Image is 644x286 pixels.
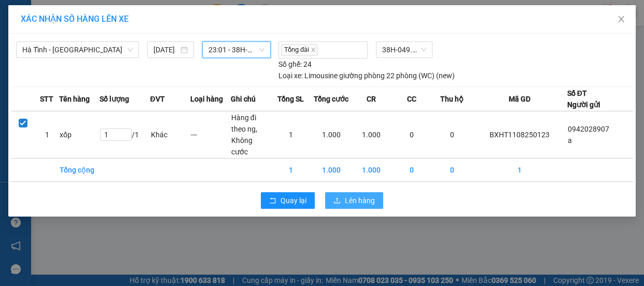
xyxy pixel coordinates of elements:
[59,111,100,158] td: xốp
[153,44,178,55] input: 11/08/2025
[22,42,133,58] span: Hà Tĩnh - Hà Nội
[59,158,100,181] td: Tổng cộng
[472,111,567,158] td: BXHT1108250123
[472,158,567,181] td: 1
[391,111,432,158] td: 0
[100,111,150,158] td: / 1
[21,14,129,24] span: XÁC NHẬN SỐ HÀNG LÊN XE
[150,111,191,158] td: Khác
[352,111,392,158] td: 1.000
[432,158,472,181] td: 0
[407,93,416,105] span: CC
[567,88,600,110] div: Số ĐT Người gửi
[391,158,432,181] td: 0
[231,93,256,105] span: Ghi chú
[568,125,609,133] span: 0942028907
[568,136,572,145] span: a
[508,93,530,105] span: Mã GD
[278,59,302,70] span: Số ghế:
[367,93,376,105] span: CR
[311,47,316,52] span: close
[35,111,60,158] td: 1
[278,70,303,81] span: Loại xe:
[40,93,53,105] span: STT
[123,135,129,141] span: down
[190,111,231,158] td: ---
[100,93,129,105] span: Số lượng
[278,70,455,81] div: Limousine giường phòng 22 phòng (WC) (new)
[281,195,306,206] span: Quay lại
[190,93,223,105] span: Loại hàng
[617,15,625,23] span: close
[150,93,165,105] span: ĐVT
[440,93,464,105] span: Thu hộ
[123,129,129,135] span: up
[432,111,472,158] td: 0
[277,93,304,105] span: Tổng SL
[325,192,383,209] button: uploadLên hàng
[607,5,636,34] button: Close
[271,111,311,158] td: 1
[345,195,375,206] span: Lên hàng
[278,59,312,70] div: 24
[269,197,276,205] span: rollback
[311,111,352,158] td: 1.000
[261,192,315,209] button: rollbackQuay lại
[231,111,271,158] td: Hàng đi theo ng, Không cước
[120,129,131,135] span: Increase Value
[314,93,348,105] span: Tổng cước
[59,93,90,105] span: Tên hàng
[271,158,311,181] td: 1
[382,42,426,58] span: 38H-049.57
[281,44,317,56] span: Tổng đài
[311,158,352,181] td: 1.000
[208,42,264,58] span: 23:01 - 38H-049.57
[352,158,392,181] td: 1.000
[333,197,341,205] span: upload
[120,135,131,140] span: Decrease Value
